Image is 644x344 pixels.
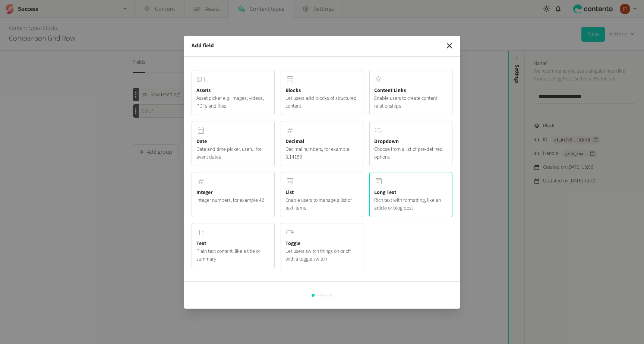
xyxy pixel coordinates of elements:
span: Enable users to manage a list of text items [285,197,359,212]
button: BlocksLet users add blocks of structured content [281,70,364,115]
span: Assets [196,87,211,95]
span: Integer [196,189,213,197]
span: Date and time picker, useful for event dates [196,146,270,161]
button: DateDate and time picker, useful for event dates [192,121,275,166]
button: DecimalDecimal numbers, for example 3.14159 [281,121,364,166]
button: Long TextRich text with formatting, like an article or blog post [369,172,452,217]
span: Choose from a list of pre-defined options [374,146,448,161]
button: Content LinksEnable users to create content relationships [369,70,452,115]
span: Date [196,138,207,146]
span: Text [196,240,206,248]
span: Blocks [285,87,301,95]
span: Decimal numbers, for example 3.14159 [285,146,359,161]
button: ListEnable users to manage a list of text items [281,172,364,217]
span: Let users add blocks of structured content [285,95,359,110]
span: Add field [192,42,214,50]
span: Toggle [285,240,300,248]
span: Integer numbers, for example 42 [196,197,264,204]
button: ToggleLet users switch things on or off with a toggle switch [281,223,364,268]
span: Let users switch things on or off with a toggle switch [285,248,359,263]
span: Content Links [374,87,406,95]
span: Rich text with formatting, like an article or blog post [374,197,448,212]
span: Long Text [374,189,396,197]
button: AssetsAsset picker e.g. images, videos, PDFs and files [192,70,275,115]
span: Plain text content, like a title or summary [196,248,270,263]
span: Decimal [285,138,304,146]
span: List [285,189,294,197]
span: Dropdown [374,138,399,146]
span: Asset picker e.g. images, videos, PDFs and files [196,95,270,110]
span: Enable users to create content relationships [374,95,448,110]
button: TextPlain text content, like a title or summary [192,223,275,268]
button: IntegerInteger numbers, for example 42 [192,172,275,217]
button: DropdownChoose from a list of pre-defined options [369,121,452,166]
